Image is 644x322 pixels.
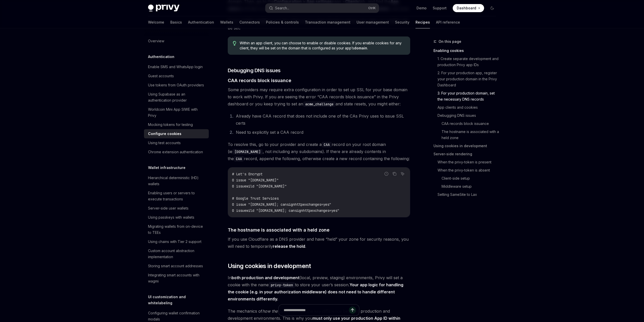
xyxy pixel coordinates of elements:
div: Enabling users or servers to execute transactions [148,190,206,202]
a: Guest accounts [144,71,209,81]
a: Integrating smart accounts with wagmi [144,271,209,286]
svg: Tip [233,41,236,46]
a: User management [357,16,389,28]
a: Using Supabase as an authentication provider [144,90,209,105]
span: # Google Trust Services [232,196,279,201]
strong: both production and development [232,275,299,280]
code: [DOMAIN_NAME] [232,149,263,155]
a: Authentication [188,16,214,28]
div: Using test accounts [148,140,181,146]
span: Debugging DNS issues [228,67,281,74]
span: On this page [439,39,461,45]
div: Hierarchical deterministic (HD) wallets [148,175,206,187]
a: Chrome extension authentication [144,147,209,157]
a: Transaction management [305,16,350,28]
div: Guest accounts [148,73,174,79]
span: CAA records block issuance [228,77,291,84]
a: App clients and cookies [438,103,500,111]
div: Using Supabase as an authentication provider [148,91,206,103]
a: Basics [170,16,182,28]
span: To resolve this, go to your provider and create a record on your root domain (ie , not including ... [228,141,410,162]
a: Recipes [416,16,430,28]
span: In (local, preview, staging) environments, Privy will set a cookie with the name to store your us... [228,274,410,302]
a: Migrating wallets from on-device to TEEs [144,222,209,237]
a: 1. Create separate development and production Privy app IDs [438,55,500,69]
a: 3. For your production domain, set the necessary DNS records [438,89,500,103]
a: Welcome [148,16,164,28]
a: Configure cookies [144,129,209,138]
code: CAA [322,142,332,147]
strong: domain [354,46,367,50]
a: Using chains with Tier 2 support [144,237,209,246]
a: Demo [417,6,427,11]
a: Wallets [220,16,233,28]
span: 0 issuewild "[DOMAIN_NAME]" [232,184,287,188]
a: Custom account abstraction implementation [144,246,209,261]
div: Using passkeys with wallets [148,214,194,220]
a: Use tokens from OAuth providers [144,81,209,90]
a: Support [433,6,447,11]
a: Using passkeys with wallets [144,213,209,222]
a: Worldcoin Mini App SIWE with Privy [144,105,209,120]
button: Toggle dark mode [488,4,496,12]
a: Dashboard [453,4,484,12]
a: Middleware setup [442,182,500,191]
code: privy-token [269,282,295,288]
span: 0 issue "[DOMAIN_NAME]" [232,178,279,182]
button: Send message [349,307,356,314]
a: Overview [144,36,209,46]
a: Connectors [239,16,260,28]
a: Client-side setup [442,174,500,182]
a: When the privy-token is absent [438,166,500,174]
a: Using test accounts [144,138,209,147]
h5: Wallet infrastructure [148,165,185,171]
div: Integrating smart accounts with wagmi [148,272,206,284]
a: 2. For your production app, register your production domain in the Privy Dashboard [438,69,500,89]
div: Search... [275,5,289,11]
a: Enabling cookies [433,47,500,55]
div: Chrome extension authentication [148,149,203,155]
li: Need to explicitly set a CAA record [234,129,410,136]
a: Using cookies in development [433,142,500,150]
a: Policies & controls [266,16,299,28]
a: When the privy-token is present [438,158,500,166]
span: Dashboard [457,6,476,11]
code: acme_challenge [303,101,336,107]
span: Using cookies in development [228,262,311,270]
div: Worldcoin Mini App SIWE with Privy [148,106,206,119]
a: release the hold [273,244,305,249]
a: Enable SMS and WhatsApp login [144,62,209,71]
span: 0 issue "[DOMAIN_NAME]; cansignhttpexchanges=yes" [232,202,331,207]
div: Use tokens from OAuth providers [148,82,204,88]
h5: UI customization and whitelabeling [148,294,209,306]
div: Enable SMS and WhatsApp login [148,64,203,70]
a: Mocking tokens for testing [144,120,209,129]
a: Storing smart account addresses [144,261,209,271]
img: dark logo [148,5,179,12]
a: Server-side rendering [433,150,500,158]
div: Using chains with Tier 2 support [148,239,201,245]
a: Debugging DNS issues [438,111,500,120]
span: Ctrl K [368,6,376,10]
div: Storing smart account addresses [148,263,203,269]
span: The hostname is associated with a held zone [228,226,329,233]
div: Overview [148,38,164,44]
a: Hierarchical deterministic (HD) wallets [144,173,209,188]
div: Custom account abstraction implementation [148,248,206,260]
li: Already have CAA record that does not include one of the CAs Privy uses to issue SSL certs [234,112,410,127]
a: The hostname is associated with a held zone [442,128,500,142]
button: Ask AI [399,171,406,177]
span: Within an app client, you can choose to enable or disable cookies. If you enable cookies for any ... [240,41,405,51]
span: # Let's Encrypt [232,172,262,176]
button: Search...CtrlK [265,4,379,13]
span: If you use Cloudflare as a DNS provider and have “held” your zone for security reasons, you will ... [228,236,410,250]
code: CAA [234,156,244,162]
a: Setting SameSite to Lax [438,191,500,199]
strong: Your app logic for handling the cookie (e.g. in your authorization middleware) does not need to h... [228,282,403,301]
button: Report incorrect code [383,171,390,177]
h5: Authentication [148,54,174,60]
a: Security [395,16,409,28]
div: Server-side user wallets [148,205,189,211]
div: Mocking tokens for testing [148,122,193,128]
div: Migrating wallets from on-device to TEEs [148,223,206,236]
